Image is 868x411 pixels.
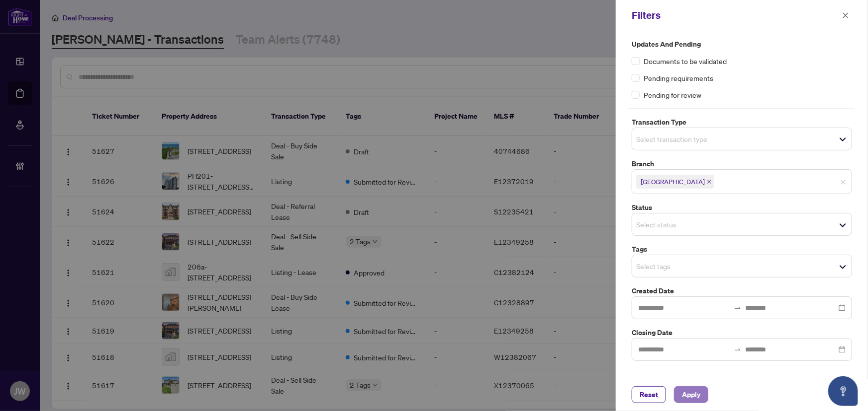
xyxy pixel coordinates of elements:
[636,175,714,189] span: Durham
[674,386,708,403] button: Apply
[682,387,700,403] span: Apply
[734,304,742,312] span: to
[632,202,852,213] label: Status
[644,56,727,67] span: Documents to be validated
[707,179,712,184] span: close
[734,345,742,353] span: swap-right
[632,158,852,169] label: Branch
[641,177,705,187] span: [GEOGRAPHIC_DATA]
[842,12,849,19] span: close
[632,386,666,403] button: Reset
[632,285,852,296] label: Created Date
[840,179,846,185] span: close
[640,387,658,403] span: Reset
[734,345,742,353] span: to
[632,8,839,23] div: Filters
[828,376,858,406] button: Open asap
[644,72,713,83] span: Pending requirements
[644,89,701,100] span: Pending for review
[632,244,852,255] label: Tags
[632,327,852,338] label: Closing Date
[632,117,852,128] label: Transaction Type
[734,304,742,312] span: swap-right
[632,39,852,50] label: Updates and Pending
